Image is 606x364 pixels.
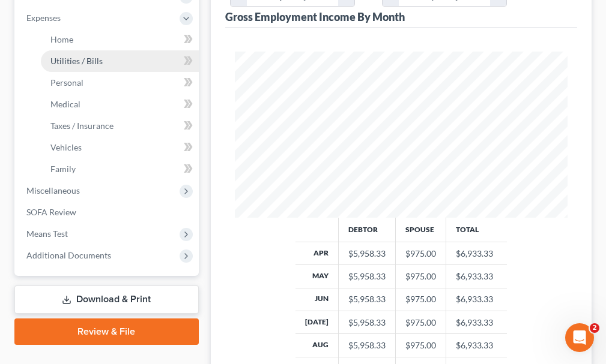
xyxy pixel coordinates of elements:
[348,317,386,329] div: $5,958.33
[295,334,339,357] th: Aug
[26,228,68,239] span: Means Test
[405,339,436,351] div: $975.00
[446,334,507,357] td: $6,933.33
[50,164,76,174] span: Family
[295,242,339,264] th: Apr
[41,115,199,137] a: Taxes / Insurance
[348,339,386,351] div: $5,958.33
[41,72,199,94] a: Personal
[50,77,83,88] span: Personal
[41,50,199,72] a: Utilities / Bills
[50,121,114,131] span: Taxes / Insurance
[348,293,386,305] div: $5,958.33
[41,94,199,115] a: Medical
[446,288,507,311] td: $6,933.33
[446,311,507,334] td: $6,933.33
[14,285,199,314] a: Download & Print
[405,317,436,329] div: $975.00
[446,218,507,242] th: Total
[17,201,199,223] a: SOFA Review
[41,29,199,50] a: Home
[41,158,199,180] a: Family
[26,13,61,23] span: Expenses
[565,323,594,352] iframe: Intercom live chat
[14,318,199,345] a: Review & File
[295,288,339,311] th: Jun
[348,248,386,260] div: $5,958.33
[50,142,82,152] span: Vehicles
[446,242,507,264] td: $6,933.33
[50,99,80,109] span: Medical
[405,293,436,305] div: $975.00
[295,265,339,288] th: May
[338,218,395,242] th: Debtor
[50,34,73,44] span: Home
[50,56,103,66] span: Utilities / Bills
[395,218,446,242] th: Spouse
[41,137,199,158] a: Vehicles
[446,265,507,288] td: $6,933.33
[225,10,405,24] div: Gross Employment Income By Month
[405,270,436,282] div: $975.00
[26,207,76,217] span: SOFA Review
[26,185,80,195] span: Miscellaneous
[590,323,599,333] span: 2
[26,250,111,260] span: Additional Documents
[405,248,436,260] div: $975.00
[348,270,386,282] div: $5,958.33
[295,311,339,334] th: [DATE]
